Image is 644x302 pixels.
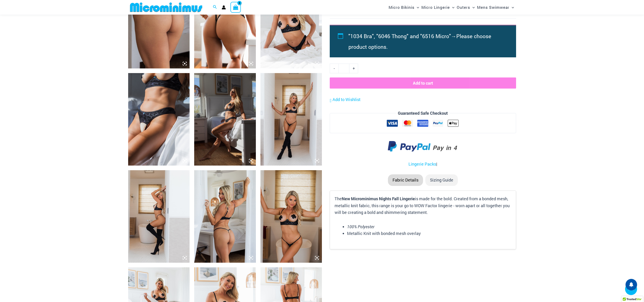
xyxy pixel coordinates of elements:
[330,161,516,168] p: |
[456,1,476,13] a: OutersMenu ToggleMenu Toggle
[509,1,514,13] span: Menu Toggle
[470,1,475,13] span: Menu Toggle
[342,196,415,201] b: New Microminimus Nights Fall Lingerie
[230,2,241,12] a: View Shopping Cart, empty
[348,33,491,50] span: Please choose product options.
[348,33,451,40] span: "1034 Bra", "6046 Thong" and "6516 Micro"
[425,174,458,186] li: Sizing Guide
[408,161,436,167] a: Lingerie Packs
[389,1,414,13] span: Micro Bikinis
[222,5,226,9] a: Account icon link
[457,1,470,13] span: Outers
[128,170,190,263] img: Nights Fall Silver Leopard 1036 Bra 6516 Micro
[387,1,516,14] nav: Site Navigation
[450,1,454,13] span: Menu Toggle
[414,1,419,13] span: Menu Toggle
[330,64,339,73] a: -
[349,64,358,73] a: +
[347,224,375,229] em: 100% Polyester
[477,1,509,13] span: Mens Swimwear
[333,97,360,102] span: Add to Wishlist
[421,1,450,13] span: Micro Lingerie
[420,1,456,13] a: Micro LingerieMenu ToggleMenu Toggle
[330,77,516,89] button: Add to cart
[347,230,511,237] li: Metallic Knit with bonded mesh overlay
[260,170,322,263] img: Nights Fall Silver Leopard 1036 Bra 6516 Micro
[339,64,349,73] input: Product quantity
[476,1,515,13] a: Mens SwimwearMenu ToggleMenu Toggle
[260,73,322,166] img: Nights Fall Silver Leopard 1036 Bra 6516 Micro
[128,73,190,166] img: Nights Fall Silver Leopard 1036 Bra 6046 Thong
[128,2,204,12] img: MM SHOP LOGO FLAT
[348,31,505,52] li: →
[194,73,256,166] img: Nights Fall Silver Leopard 1036 Bra 6046 Thong
[213,4,217,10] a: Search icon link
[396,110,450,117] legend: Guaranteed Safe Checkout
[335,195,511,216] p: The is made for the bold. Created from a bonded mesh, metallic knit fabric, this range is your go...
[194,170,256,263] img: Nights Fall Silver Leopard 1036 Bra 6516 Micro
[330,96,360,103] a: Add to Wishlist
[387,1,420,13] a: Micro BikinisMenu ToggleMenu Toggle
[388,174,423,186] li: Fabric Details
